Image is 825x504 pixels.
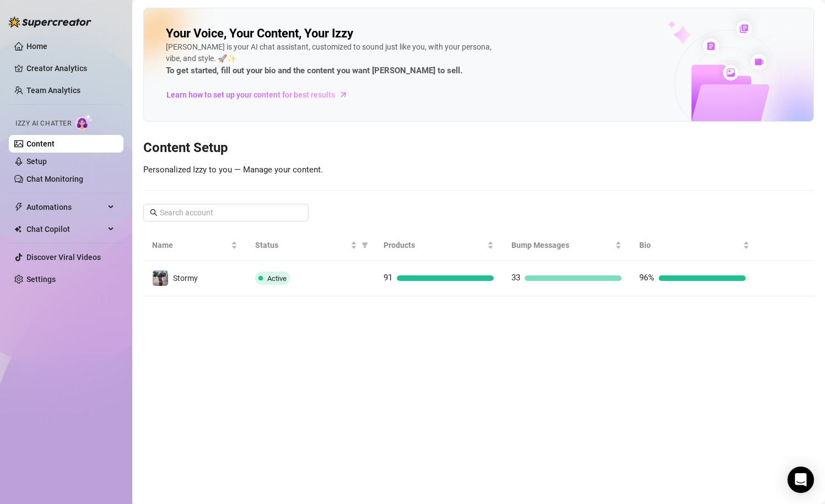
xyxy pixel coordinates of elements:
a: Creator Analytics [26,59,115,77]
h2: Your Voice, Your Content, Your Izzy [166,26,353,41]
span: Status [255,239,348,251]
a: Home [26,42,47,51]
span: filter [362,242,368,248]
span: arrow-right [338,89,349,100]
a: Discover Viral Videos [26,253,101,262]
span: Personalized Izzy to you — Manage your content. [143,165,323,175]
th: Name [143,230,246,261]
span: Bump Messages [511,239,613,251]
h3: Content Setup [143,139,814,157]
span: Products [384,239,485,251]
div: Open Intercom Messenger [788,467,814,493]
input: Search account [160,207,293,219]
img: Chat Copilot [14,225,21,233]
span: Chat Copilot [26,220,105,238]
span: Learn how to set up your content for best results [166,89,335,101]
strong: To get started, fill out your bio and the content you want [PERSON_NAME] to sell. [166,66,462,75]
span: thunderbolt [14,203,23,212]
th: Status [246,230,375,261]
img: logo-BBDzfeDw.svg [9,17,91,28]
a: Chat Monitoring [26,175,83,183]
span: Active [267,274,287,283]
span: Bio [639,239,741,251]
th: Products [375,230,503,261]
span: 33 [511,273,520,283]
img: Stormy [153,270,168,286]
th: Bio [630,230,758,261]
a: Team Analytics [26,86,80,95]
span: Izzy AI Chatter [15,118,71,129]
span: Automations [26,198,105,216]
img: ai-chatter-content-library-cLFOSyPT.png [643,9,813,121]
a: Content [26,139,55,148]
span: Name [152,239,229,251]
a: Learn how to set up your content for best results [166,86,356,104]
span: 96% [639,273,654,283]
span: 91 [384,273,392,283]
span: filter [359,237,370,253]
span: search [150,209,158,216]
th: Bump Messages [503,230,630,261]
a: Setup [26,157,47,166]
img: AI Chatter [76,114,93,130]
span: Stormy [173,274,198,283]
div: [PERSON_NAME] is your AI chat assistant, customized to sound just like you, with your persona, vi... [166,41,497,78]
a: Settings [26,275,56,284]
